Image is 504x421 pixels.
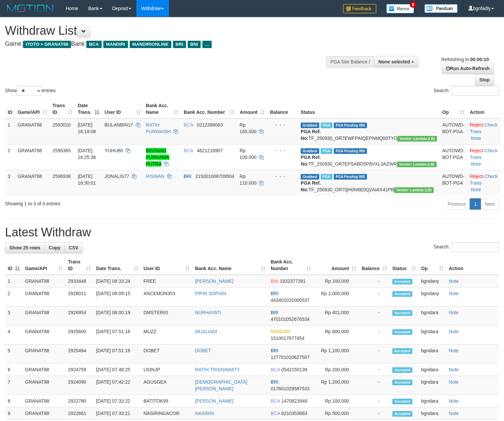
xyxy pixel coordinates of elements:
[93,275,141,287] td: [DATE] 08:33:24
[141,256,193,275] th: User ID: activate to sort column ascending
[314,306,359,326] td: Rp 401,000
[5,119,15,145] td: 1
[192,256,268,275] th: Bank Acc. Name: activate to sort column ascending
[271,355,310,360] span: Copy 127701010627507 to clipboard
[392,367,412,373] span: Accepted
[105,122,133,128] span: BULANBIN17
[440,144,467,170] td: AUTOWD-BOT-PGA
[64,242,83,253] a: CSV
[359,345,390,364] td: -
[449,398,459,404] a: Note
[5,306,22,326] td: 3
[419,306,446,326] td: bgndara
[22,395,65,407] td: GRANAT88
[390,256,419,275] th: Status: activate to sort column ascending
[301,129,321,141] b: PGA Ref. No:
[314,407,359,420] td: Rp 500,000
[86,41,101,48] span: BCA
[195,174,234,179] span: Copy 215001008709504 to clipboard
[141,345,193,364] td: DOBET
[173,41,186,48] span: BRI
[195,310,221,315] a: NURHAYATI
[359,306,390,326] td: -
[434,242,499,252] label: Search:
[5,170,15,196] td: 3
[184,122,193,128] span: BCA
[449,291,459,296] a: Note
[78,122,96,134] span: [DATE] 16:19:08
[22,407,65,420] td: GRANAT88
[440,170,467,196] td: AUTOWD-BOT-PGA
[65,345,93,364] td: 2925494
[5,345,22,364] td: 5
[271,297,310,303] span: Copy 443401031000537 to clipboard
[5,24,329,37] h1: Withdraw List
[343,4,376,13] img: Feedback.jpg
[141,287,193,306] td: ANCEMON353
[15,170,50,196] td: GRANAT88
[141,364,193,376] td: USINJP
[314,287,359,306] td: Rp 2,000,000
[9,245,40,250] span: Show 25 rows
[270,122,295,128] div: - - -
[392,348,412,354] span: Accepted
[65,256,93,275] th: Trans ID: activate to sort column ascending
[93,364,141,376] td: [DATE] 07:48:25
[105,148,123,153] span: YUHU80
[314,395,359,407] td: Rp 100,000
[23,41,71,48] span: ITOTO > GRANAT88
[271,386,310,391] span: Copy 017601029587533 to clipboard
[298,99,440,119] th: Status
[410,2,417,8] span: 8
[5,395,22,407] td: 8
[298,119,440,145] td: TF_250930_OR7EWFPAIQEPNMQ00TYD
[78,174,96,186] span: [DATE] 16:30:01
[184,174,191,179] span: BRI
[181,99,237,119] th: Bank Acc. Number: activate to sort column ascending
[392,291,412,297] span: Accepted
[22,364,65,376] td: GRANAT88
[22,287,65,306] td: GRANAT88
[271,310,278,315] span: BRI
[470,122,483,128] a: Reject
[271,278,278,284] span: BNI
[93,306,141,326] td: [DATE] 08:00:19
[470,174,483,179] a: Reject
[359,275,390,287] td: -
[65,395,93,407] td: 2922780
[470,148,497,160] a: Check Trans
[449,278,459,284] a: Note
[267,99,298,119] th: Balance
[271,348,278,353] span: BRI
[467,170,501,196] td: · ·
[5,275,22,287] td: 1
[5,326,22,345] td: 4
[397,136,437,142] span: Vendor URL: https://dashboard.q2checkout.com/secure
[359,256,390,275] th: Balance: activate to sort column ascending
[146,174,164,179] a: RISWAN
[321,123,332,128] span: Marked by bgndany
[130,41,171,48] span: MANDIRIONLINE
[424,4,458,13] img: panduan.png
[449,310,459,315] a: Note
[471,136,481,141] a: Note
[53,122,71,128] span: 2593010
[141,275,193,287] td: FREE
[470,57,489,62] strong: 00:00:10
[392,399,412,404] span: Accepted
[15,119,50,145] td: GRANAT88
[65,326,93,345] td: 2925600
[22,256,65,275] th: Game/API: activate to sort column ascending
[5,364,22,376] td: 6
[15,99,50,119] th: Game/API: activate to sort column ascending
[442,63,494,74] a: Run Auto-Refresh
[93,376,141,395] td: [DATE] 07:42:22
[449,348,459,353] a: Note
[334,174,367,180] span: PGA Pending
[197,122,223,128] span: Copy 0212386063 to clipboard
[314,345,359,364] td: Rp 1,100,000
[301,180,321,192] b: PGA Ref. No:
[141,376,193,395] td: AGUSGEA
[301,123,319,128] span: Grabbed
[195,348,211,353] a: DOBET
